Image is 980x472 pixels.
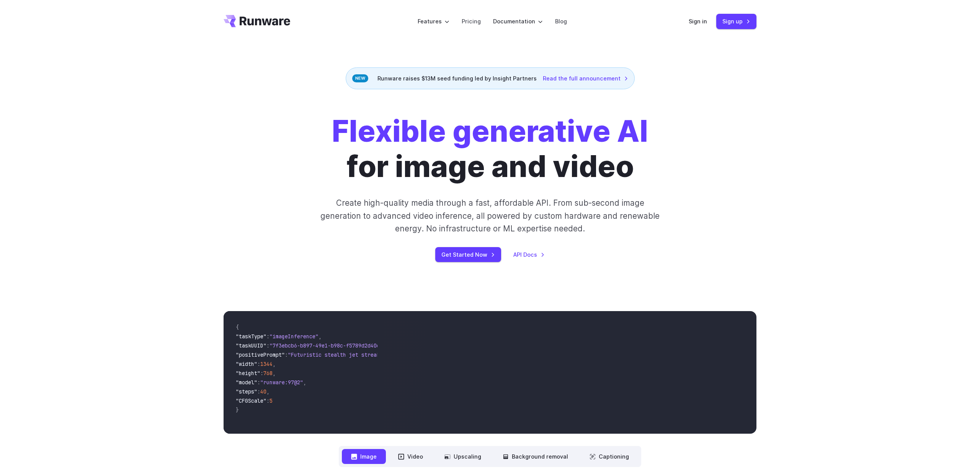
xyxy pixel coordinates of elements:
[224,15,290,27] a: Go to /
[493,17,543,26] label: Documentation
[266,388,269,395] span: ,
[236,397,266,404] span: "CFGScale"
[236,342,266,349] span: "taskUUID"
[266,397,269,404] span: :
[269,342,386,349] span: "7f3ebcb6-b897-49e1-b98c-f5789d2d40d7"
[269,333,318,340] span: "imageInference"
[236,333,266,340] span: "taskType"
[257,361,260,367] span: :
[332,114,648,184] h1: for image and video
[236,324,239,331] span: {
[513,250,545,259] a: API Docs
[260,379,303,386] span: "runware:97@2"
[580,449,638,464] button: Captioning
[260,370,263,377] span: :
[418,17,449,26] label: Features
[260,388,266,395] span: 40
[462,17,481,26] a: Pricing
[236,406,239,413] span: }
[342,449,386,464] button: Image
[236,351,285,358] span: "positivePrompt"
[266,342,269,349] span: :
[236,370,260,377] span: "height"
[285,351,288,358] span: :
[320,197,661,235] p: Create high-quality media through a fast, affordable API. From sub-second image generation to adv...
[716,14,756,29] a: Sign up
[288,351,567,358] span: "Futuristic stealth jet streaking through a neon-lit cityscape with glowing purple exhaust"
[263,370,273,377] span: 768
[236,388,257,395] span: "steps"
[332,113,648,149] strong: Flexible generative AI
[543,74,628,83] a: Read the full announcement
[303,379,306,386] span: ,
[318,333,322,340] span: ,
[266,333,269,340] span: :
[346,67,635,89] div: Runware raises $13M seed funding led by Insight Partners
[689,17,707,26] a: Sign in
[493,449,577,464] button: Background removal
[435,247,501,262] a: Get Started Now
[257,379,260,386] span: :
[236,379,257,386] span: "model"
[555,17,567,26] a: Blog
[257,388,260,395] span: :
[273,370,276,377] span: ,
[389,449,432,464] button: Video
[435,449,490,464] button: Upscaling
[236,361,257,367] span: "width"
[269,397,273,404] span: 5
[273,361,276,367] span: ,
[260,361,273,367] span: 1344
